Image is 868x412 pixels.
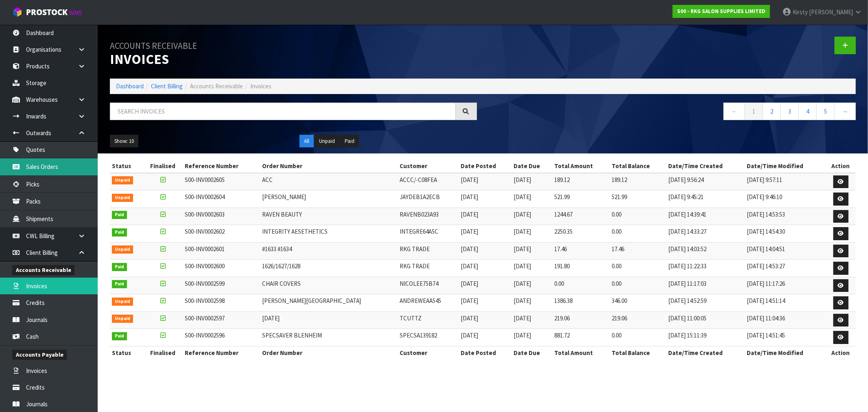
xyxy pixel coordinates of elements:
[459,173,512,191] td: [DATE]
[183,294,260,312] td: S00-INV0002598
[459,329,512,346] td: [DATE]
[745,311,826,329] td: [DATE] 11:04:36
[666,346,745,359] th: Date/Time Created
[183,208,260,225] td: S00-INV0002603
[512,173,552,191] td: [DATE]
[552,294,610,312] td: 1386.38
[340,135,359,148] button: Paid
[552,225,610,243] td: 2250.35
[110,37,477,66] h1: Invoices
[459,160,512,173] th: Date Posted
[398,346,459,359] th: Customer
[143,346,182,359] th: Finalised
[512,242,552,260] td: [DATE]
[459,260,512,277] td: [DATE]
[610,311,666,329] td: 219.06
[110,103,456,120] input: Search invoices
[512,346,552,359] th: Date Due
[610,260,666,277] td: 0.00
[745,242,826,260] td: [DATE] 14:04:51
[260,160,398,173] th: Order Number
[112,315,133,323] span: Unpaid
[666,260,745,277] td: [DATE] 11:22:33
[666,160,745,173] th: Date/Time Created
[745,329,826,346] td: [DATE] 14:51:45
[552,242,610,260] td: 17.46
[260,346,398,359] th: Order Number
[112,332,127,340] span: Paid
[260,260,398,277] td: 1626/1627/1628
[552,277,610,294] td: 0.00
[12,7,22,17] img: cube-alt.png
[745,277,826,294] td: [DATE] 11:17:26
[69,9,82,17] small: WMS
[398,329,459,346] td: SPECSA139182
[552,191,610,208] td: 521.99
[112,194,133,202] span: Unpaid
[459,277,512,294] td: [DATE]
[183,311,260,329] td: S00-INV0002597
[610,242,666,260] td: 17.46
[183,346,260,359] th: Reference Number
[459,311,512,329] td: [DATE]
[552,160,610,173] th: Total Amount
[183,225,260,243] td: S00-INV0002602
[112,280,127,288] span: Paid
[398,191,459,208] td: JAYDEB1A2ECB
[677,8,765,15] strong: S00 - RKG SALON SUPPLIES LIMITED
[315,135,339,148] button: Unpaid
[666,173,745,191] td: [DATE] 9:56:24
[260,311,398,329] td: [DATE]
[398,173,459,191] td: ACCC/-C08FEA
[190,82,243,90] span: Accounts Receivable
[763,103,781,120] a: 2
[112,245,133,254] span: Unpaid
[793,8,808,16] span: Kirsty
[398,208,459,225] td: RAVENB023A93
[745,294,826,312] td: [DATE] 14:51:14
[816,103,835,120] a: 5
[26,7,68,18] span: ProStock
[110,40,197,51] small: Accounts Receivable
[512,294,552,312] td: [DATE]
[260,225,398,243] td: INTEGRITY AESETHETICS
[151,82,183,90] a: Client Billing
[610,329,666,346] td: 0.00
[512,329,552,346] td: [DATE]
[610,173,666,191] td: 189.12
[398,225,459,243] td: INTEGRE64A5C
[398,277,459,294] td: NICOLEE75B74
[116,82,144,90] a: Dashboard
[110,346,143,359] th: Status
[610,346,666,359] th: Total Balance
[610,225,666,243] td: 0.00
[12,350,67,360] span: Accounts Payable
[610,208,666,225] td: 0.00
[610,191,666,208] td: 521.99
[673,5,770,18] a: S00 - RKG SALON SUPPLIES LIMITED
[745,346,826,359] th: Date/Time Modified
[183,329,260,346] td: S00-INV0002596
[260,208,398,225] td: RAVEN BEAUTY
[112,211,127,219] span: Paid
[666,277,745,294] td: [DATE] 11:17:03
[112,263,127,271] span: Paid
[489,103,856,123] nav: Page navigation
[512,160,552,173] th: Date Due
[260,173,398,191] td: ACC
[512,260,552,277] td: [DATE]
[143,160,182,173] th: Finalised
[512,311,552,329] td: [DATE]
[552,260,610,277] td: 191.80
[512,225,552,243] td: [DATE]
[398,260,459,277] td: RKG TRADE
[183,173,260,191] td: S00-INV0002605
[745,173,826,191] td: [DATE] 9:57:11
[300,135,314,148] button: All
[798,103,817,120] a: 4
[183,260,260,277] td: S00-INV0002600
[610,294,666,312] td: 346.00
[512,191,552,208] td: [DATE]
[666,311,745,329] td: [DATE] 11:00:05
[666,242,745,260] td: [DATE] 14:03:52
